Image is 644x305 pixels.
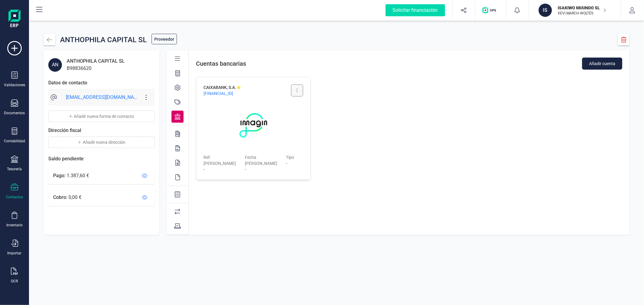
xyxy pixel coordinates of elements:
span: 0,00 € [69,194,82,200]
button: Añadir nueva dirección [48,137,155,148]
p: ISAKIWO MUUNDO SL [558,5,606,11]
div: Solicitar financiación [386,4,445,16]
span: Fecha [PERSON_NAME] [245,154,283,166]
span: Cobro: [53,194,67,200]
span: CAIXABANK, S.A. [203,84,236,90]
p: XEVI MARCH WOLTÉS [558,11,606,16]
div: [EMAIL_ADDRESS][DOMAIN_NAME] [66,94,138,101]
button: Añadir nueva forma de contacto [48,111,155,122]
span: - [203,166,241,172]
img: Imagen_banco [234,106,273,145]
button: Logo de OPS [479,1,502,20]
div: IS [539,4,552,17]
div: B98836620 [67,65,125,72]
div: AN [48,58,62,72]
span: Cuentas bancarias [196,59,246,68]
div: Validaciones [4,83,25,87]
div: Datos de contacto [48,79,87,86]
div: Dirección fiscal [48,127,81,134]
button: Solicitar financiación [378,1,452,20]
div: Inventario [6,223,23,228]
span: Añadir cuenta [589,61,615,67]
div: Tesorería [7,167,22,171]
div: Saldo pendiente [48,155,155,167]
span: Pago: [53,173,66,178]
div: OCR [11,279,18,284]
span: [FINANCIAL_ID] [203,90,233,96]
button: ISISAKIWO MUUNDO SLXEVI MARCH WOLTÉS [536,1,614,20]
div: ANTHOPHILA CAPITAL SL [67,58,125,65]
img: Logo de OPS [482,7,498,13]
div: Importar [8,251,22,256]
span: 1.387,60 € [67,173,89,178]
span: Tipo [286,154,303,160]
div: ANTHOPHILA CAPITAL SL [60,34,147,46]
span: Ref. [PERSON_NAME] [203,154,241,166]
span: - [245,166,283,172]
div: Documentos [4,111,25,115]
div: Contabilidad [4,139,25,143]
div: Proveedor [152,34,177,44]
span: - [286,160,303,166]
img: Logo Finanedi [8,10,21,29]
div: Contactos [6,195,23,200]
button: Añadir cuenta [582,58,622,70]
